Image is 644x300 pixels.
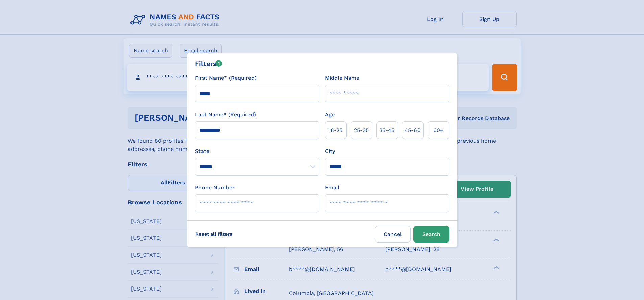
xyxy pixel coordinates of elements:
[329,126,342,134] span: 18‑25
[354,126,369,134] span: 25‑35
[325,74,359,82] label: Middle Name
[195,74,257,82] label: First Name* (Required)
[195,184,235,192] label: Phone Number
[433,126,444,134] span: 60+
[375,226,411,243] label: Cancel
[325,184,339,192] label: Email
[405,126,421,134] span: 45‑60
[379,126,395,134] span: 35‑45
[191,226,237,242] label: Reset all filters
[195,59,222,69] div: Filters
[413,226,449,243] button: Search
[195,147,319,155] label: State
[325,147,335,155] label: City
[325,111,335,119] label: Age
[195,111,256,119] label: Last Name* (Required)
